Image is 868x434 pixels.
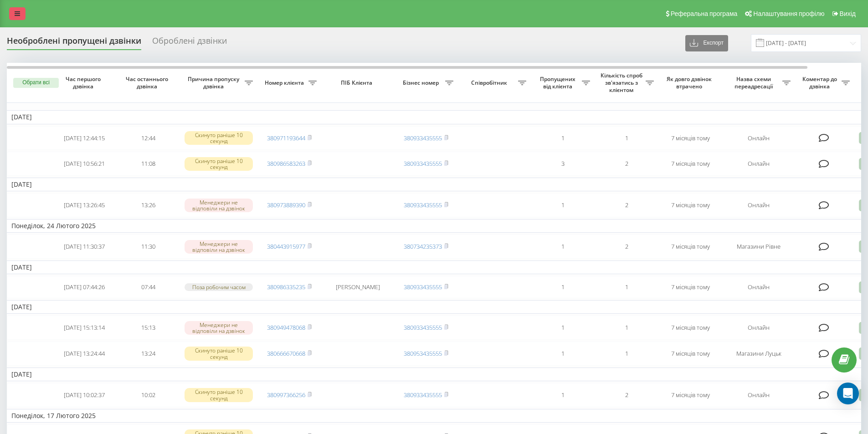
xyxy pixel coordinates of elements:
td: 7 місяців тому [658,276,722,298]
td: 7 місяців тому [658,342,722,366]
td: 13:26 [116,193,180,217]
span: Назва схеми переадресації [727,76,782,90]
a: 380734235373 [404,242,442,250]
a: 380933435555 [404,201,442,209]
button: Експорт [685,35,728,51]
td: [DATE] 10:02:37 [52,383,116,407]
span: Номер клієнта [262,79,308,87]
td: Онлайн [722,383,795,407]
td: [DATE] 10:56:21 [52,152,116,176]
span: Пропущених від клієнта [535,76,582,90]
a: 380933435555 [404,159,442,168]
td: 11:30 [116,235,180,259]
a: 380933435555 [404,323,442,332]
td: 3 [531,152,595,176]
span: Співробітник [462,79,518,87]
a: 380933435555 [404,283,442,291]
div: Скинуто раніше 10 секунд [185,131,253,145]
td: 07:44 [116,276,180,298]
a: 380986335235 [267,283,305,291]
div: Скинуто раніше 10 секунд [185,388,253,402]
td: Магазини Луцьк [722,342,795,366]
td: [DATE] 12:44:15 [52,126,116,150]
a: 380443915977 [267,242,305,250]
span: Реферальна програма [671,10,738,17]
td: 1 [531,383,595,407]
div: Скинуто раніше 10 секунд [185,347,253,360]
span: ПІБ Клієнта [329,79,386,87]
a: 380986583263 [267,159,305,168]
span: Як довго дзвінок втрачено [666,76,715,90]
td: 13:24 [116,342,180,366]
td: 7 місяців тому [658,193,722,217]
td: Онлайн [722,152,795,176]
a: 380973889390 [267,201,305,209]
td: 11:08 [116,152,180,176]
td: Магазини Рівне [722,235,795,259]
td: 1 [595,316,658,340]
span: Причина пропуску дзвінка [185,76,245,90]
td: 1 [595,342,658,366]
span: Час першого дзвінка [60,76,109,90]
td: 7 місяців тому [658,152,722,176]
span: Бізнес номер [399,79,445,87]
a: 380997366256 [267,391,305,399]
div: Менеджери не відповіли на дзвінок [185,240,253,254]
div: Open Intercom Messenger [837,383,859,404]
td: 7 місяців тому [658,383,722,407]
div: Менеджери не відповіли на дзвінок [185,199,253,212]
div: Скинуто раніше 10 секунд [185,157,253,171]
td: [DATE] 11:30:37 [52,235,116,259]
span: Коментар до дзвінка [800,76,842,90]
td: 12:44 [116,126,180,150]
td: 7 місяців тому [658,126,722,150]
td: 1 [531,276,595,298]
a: 380971193644 [267,134,305,142]
div: Оброблені дзвінки [152,36,227,50]
span: Вихід [840,10,856,17]
td: [DATE] 13:26:45 [52,193,116,217]
td: Онлайн [722,276,795,298]
td: 1 [531,316,595,340]
td: 2 [595,383,658,407]
td: 15:13 [116,316,180,340]
td: Онлайн [722,126,795,150]
a: 380953435555 [404,349,442,357]
td: Онлайн [722,316,795,340]
td: 1 [595,276,658,298]
span: Кількість спроб зв'язатись з клієнтом [599,72,646,93]
td: [DATE] 15:13:14 [52,316,116,340]
span: Налаштування профілю [753,10,824,17]
td: 10:02 [116,383,180,407]
td: 7 місяців тому [658,316,722,340]
div: Менеджери не відповіли на дзвінок [185,321,253,335]
td: 2 [595,152,658,176]
button: Обрати всі [13,78,59,88]
div: Поза робочим часом [185,283,253,291]
td: 1 [531,235,595,259]
td: Онлайн [722,193,795,217]
td: [DATE] 13:24:44 [52,342,116,366]
td: 1 [531,126,595,150]
td: [PERSON_NAME] [321,276,394,298]
a: 380949478068 [267,323,305,332]
td: 7 місяців тому [658,235,722,259]
span: Час останнього дзвінка [123,76,173,90]
td: [DATE] 07:44:26 [52,276,116,298]
div: Необроблені пропущені дзвінки [7,36,141,50]
td: 2 [595,235,658,259]
td: 1 [531,342,595,366]
td: 1 [531,193,595,217]
a: 380933435555 [404,391,442,399]
td: 2 [595,193,658,217]
td: 1 [595,126,658,150]
a: 380666670668 [267,349,305,357]
a: 380933435555 [404,134,442,142]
